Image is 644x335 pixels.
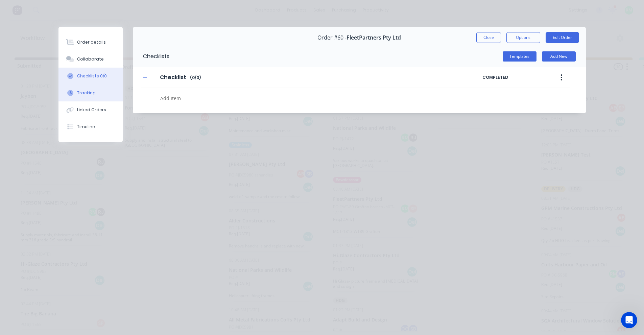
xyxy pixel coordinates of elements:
[58,101,123,118] button: Linked Orders
[77,73,107,79] div: Checklists 0/0
[77,90,96,96] div: Tracking
[58,85,123,101] button: Tracking
[546,32,579,43] button: Edit Order
[503,51,536,62] button: Templates
[317,34,347,41] span: Order #60 -
[156,72,190,82] input: Enter Checklist name
[58,51,123,68] button: Collaborate
[506,32,540,43] button: Options
[77,56,104,62] div: Collaborate
[542,51,576,62] button: Add New
[133,46,169,67] div: Checklists
[77,39,106,45] div: Order details
[482,74,540,80] span: COMPLETED
[190,75,201,81] span: ( 0 / 0 )
[58,68,123,85] button: Checklists 0/0
[77,107,106,113] div: Linked Orders
[58,118,123,135] button: Timeline
[58,34,123,51] button: Order details
[476,32,501,43] button: Close
[347,34,401,41] span: FleetPartners Pty Ltd
[77,124,95,130] div: Timeline
[621,312,637,328] iframe: Intercom live chat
